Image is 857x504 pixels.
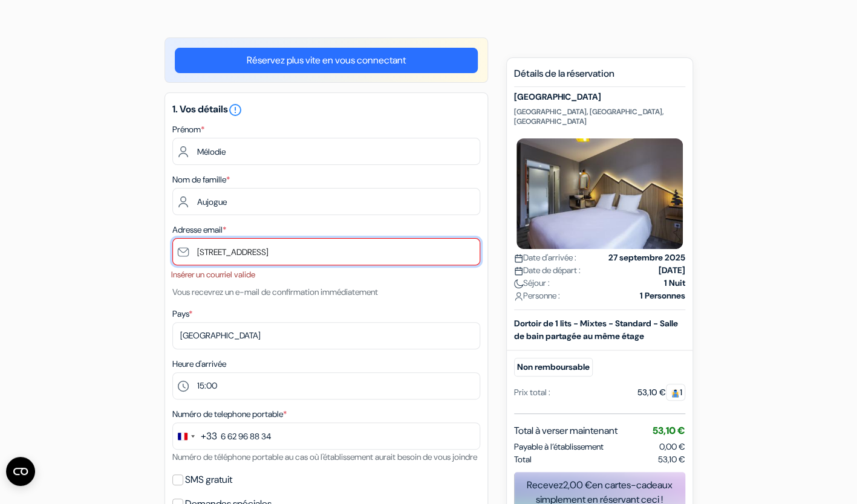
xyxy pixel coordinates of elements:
[175,48,478,73] a: Réservez plus vite en vous connectant
[172,238,480,265] input: Entrer adresse e-mail
[514,292,523,301] img: user_icon.svg
[514,107,685,126] p: [GEOGRAPHIC_DATA], [GEOGRAPHIC_DATA], [GEOGRAPHIC_DATA]
[514,441,604,453] span: Payable à l’établissement
[514,254,523,263] img: calendar.svg
[514,68,685,87] h5: Détails de la réservation
[172,123,204,136] label: Prénom
[172,408,287,421] label: Numéro de telephone portable
[658,453,685,466] span: 53,10 €
[514,279,523,288] img: moon.svg
[653,424,685,437] span: 53,10 €
[6,457,35,486] button: Ouvrir le widget CMP
[172,103,480,117] h5: 1. Vos détails
[640,289,685,302] strong: 1 Personnes
[514,264,581,277] span: Date de départ :
[514,358,593,376] small: Non remboursable
[172,451,477,462] small: Numéro de téléphone portable au cas où l'établissement aurait besoin de vous joindre
[514,277,550,289] span: Séjour :
[228,103,243,115] a: error_outline
[671,389,680,398] img: guest.svg
[172,224,226,236] label: Adresse email
[563,479,592,491] span: 2,00 €
[608,251,685,264] strong: 27 septembre 2025
[514,318,678,341] b: Dortoir de 1 lits - Mixtes - Standard - Salle de bain partagée au même étage
[514,251,576,264] span: Date d'arrivée :
[666,384,685,401] span: 1
[173,423,217,449] button: Change country, selected France (+33)
[514,289,560,302] span: Personne :
[659,264,685,277] strong: [DATE]
[172,308,192,320] label: Pays
[172,422,480,450] input: 6 12 34 56 78
[637,386,685,399] div: 53,10 €
[171,269,480,281] li: Insérer un courriel valide
[228,103,243,117] i: error_outline
[172,173,230,186] label: Nom de famille
[185,471,232,488] label: SMS gratuit
[514,267,523,276] img: calendar.svg
[514,386,550,399] div: Prix total :
[172,138,480,165] input: Entrez votre prénom
[514,92,685,102] h5: [GEOGRAPHIC_DATA]
[514,453,532,466] span: Total
[664,277,685,289] strong: 1 Nuit
[514,424,617,438] span: Total à verser maintenant
[172,358,226,370] label: Heure d'arrivée
[172,286,378,297] small: Vous recevrez un e-mail de confirmation immédiatement
[201,429,217,444] div: +33
[659,441,685,452] span: 0,00 €
[172,188,480,215] input: Entrer le nom de famille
